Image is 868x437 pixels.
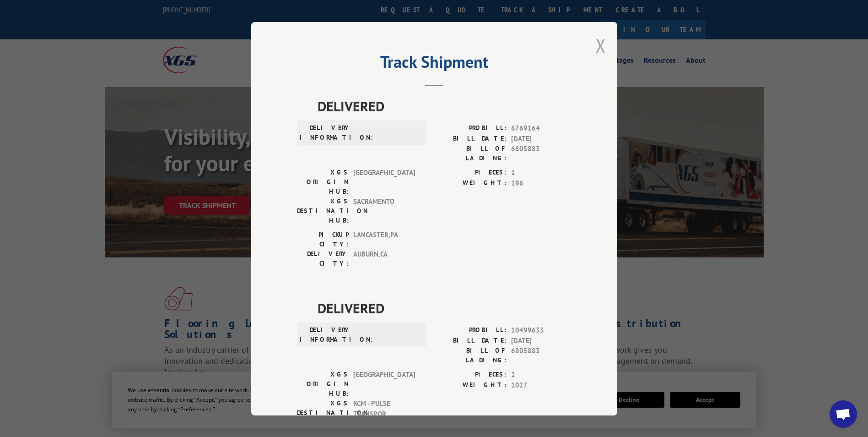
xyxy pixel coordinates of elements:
span: DELIVERED [318,96,571,116]
span: [GEOGRAPHIC_DATA] [353,168,415,197]
span: 196 [511,178,571,188]
span: AUBURN , CA [353,249,415,268]
span: DELIVERED [318,298,571,318]
span: [DATE] [511,335,571,346]
label: BILL OF LADING: [434,144,507,163]
label: BILL OF LADING: [434,346,507,365]
label: XGS ORIGIN HUB: [297,370,349,399]
span: 6805883 [511,144,571,163]
label: BILL DATE: [434,335,507,346]
label: PROBILL: [434,325,507,336]
label: DELIVERY INFORMATION: [300,325,351,344]
label: DELIVERY INFORMATION: [300,123,351,142]
a: Open chat [830,400,857,428]
label: WEIGHT: [434,178,507,188]
label: XGS DESTINATION HUB: [297,399,349,427]
label: PIECES: [434,168,507,178]
button: Close modal [596,33,606,58]
label: XGS ORIGIN HUB: [297,168,349,197]
label: PIECES: [434,370,507,380]
label: WEIGHT: [434,380,507,390]
span: KCM - PULSE TRANSPOR [353,399,415,427]
span: 2 [511,370,571,380]
span: 6769164 [511,123,571,134]
label: BILL DATE: [434,133,507,144]
label: PROBILL: [434,123,507,134]
span: 1027 [511,380,571,390]
span: LANCASTER , PA [353,230,415,249]
span: [DATE] [511,133,571,144]
label: PICKUP CITY: [297,230,349,249]
span: 10499633 [511,325,571,336]
label: XGS DESTINATION HUB: [297,197,349,225]
h2: Track Shipment [297,55,571,73]
label: DELIVERY CITY: [297,249,349,268]
span: 6805883 [511,346,571,365]
span: SACRAMENTO [353,197,415,225]
span: [GEOGRAPHIC_DATA] [353,370,415,399]
span: 1 [511,168,571,178]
